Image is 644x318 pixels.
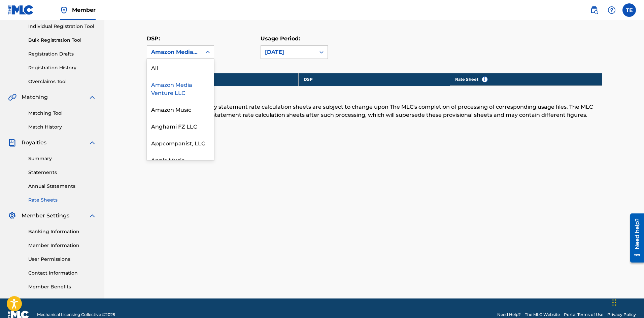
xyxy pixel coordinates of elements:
[22,139,46,147] span: Royalties
[265,48,311,56] div: [DATE]
[147,151,214,168] div: Apple Music
[612,292,616,313] div: Drag
[60,6,68,14] img: Top Rightsholder
[298,73,450,86] th: DSP
[37,312,115,318] span: Mechanical Licensing Collective © 2025
[88,93,96,101] img: expand
[261,35,300,42] label: Usage Period:
[28,78,96,85] a: Overclaims Tool
[28,123,96,131] a: Match History
[8,139,16,147] img: Royalties
[147,134,214,151] div: Appcompanist, LLC
[147,76,214,101] div: Amazon Media Venture LLC
[8,93,16,101] img: Matching
[88,212,96,220] img: expand
[28,228,96,235] a: Banking Information
[28,37,96,44] a: Bulk Registration Tool
[28,183,96,190] a: Annual Statements
[564,312,603,318] a: Portal Terms of Use
[28,110,96,117] a: Matching Tool
[28,242,96,249] a: Member Information
[147,35,160,42] label: DSP:
[28,283,96,290] a: Member Benefits
[88,139,96,147] img: expand
[147,59,214,76] div: All
[72,6,96,14] span: Member
[482,77,487,82] span: i
[28,270,96,277] a: Contact Information
[605,3,618,17] div: Help
[147,103,602,119] div: * These provisional royalty statement rate calculation sheets are subject to change upon The MLC'...
[28,155,96,162] a: Summary
[147,73,299,86] th: Usage Period
[625,211,644,265] iframe: Resource Center
[28,50,96,58] a: Registration Drafts
[22,93,48,101] span: Matching
[28,23,96,30] a: Individual Registration Tool
[590,6,598,14] img: search
[8,5,34,15] img: MLC Logo
[28,64,96,71] a: Registration History
[450,73,602,86] th: Rate Sheet
[607,312,636,318] a: Privacy Policy
[147,117,214,134] div: Anghami FZ LLC
[587,3,601,17] a: Public Search
[28,197,96,204] a: Rate Sheets
[147,101,214,117] div: Amazon Music
[497,312,521,318] a: Need Help?
[8,212,16,220] img: Member Settings
[525,312,560,318] a: The MLC Website
[608,6,616,14] img: help
[151,48,198,56] div: Amazon Media Venture LLC
[28,256,96,263] a: User Permissions
[610,286,644,318] iframe: Chat Widget
[22,212,69,220] span: Member Settings
[28,169,96,176] a: Statements
[622,3,636,17] div: User Menu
